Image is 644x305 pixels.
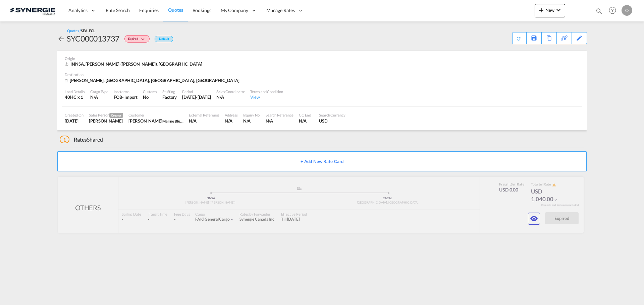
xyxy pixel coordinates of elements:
div: N/A [189,118,219,124]
span: Rates [74,136,87,143]
md-icon: icon-plus 400-fg [537,6,545,14]
span: Manage Rates [266,7,295,14]
span: 1 [60,136,69,143]
button: icon-eye [528,213,540,225]
span: Enquiries [139,7,159,13]
div: icon-arrow-left [57,33,67,44]
span: Bookings [193,7,211,13]
div: Change Status Here [124,35,150,43]
div: Change Status Here [119,33,151,44]
div: Load Details [65,89,85,94]
div: SYC000013737 [67,33,119,44]
span: INNSA, [PERSON_NAME] ([PERSON_NAME]), [GEOGRAPHIC_DATA] [70,61,202,67]
div: Shared [60,136,103,143]
div: USD [319,118,345,124]
button: icon-plus 400-fgNewicon-chevron-down [535,4,565,17]
div: Help [607,5,622,17]
div: Customer [128,112,183,118]
span: Help [607,5,618,16]
div: Address [225,112,237,118]
div: Incoterms [114,89,138,94]
div: O [622,5,632,16]
div: Quote PDF is not available at this time [516,32,523,41]
span: Marine Blue Cargo [162,118,193,124]
span: Rate Search [106,7,130,13]
button: + Add New Rate Card [57,151,587,171]
div: No [143,94,157,100]
div: Period [182,89,211,94]
div: Factory Stuffing [162,94,177,100]
div: - import [122,94,138,100]
span: Quotes [168,7,183,13]
div: View [250,94,283,100]
div: Destination [65,72,579,77]
md-icon: icon-arrow-left [57,35,65,43]
span: Expired [128,37,140,43]
div: Rosa Ho [89,118,123,124]
div: Aasim Ansari [128,118,183,124]
div: CC Email [299,112,314,118]
span: New [537,7,562,13]
span: Analytics [68,7,88,14]
div: Terms and Condition [250,89,283,94]
div: FOB [114,94,122,100]
div: N/A [225,118,237,124]
span: Creator [109,113,123,118]
div: N/A [299,118,314,124]
div: Stuffing [162,89,177,94]
div: 1 Aug 2025 [65,118,84,124]
md-icon: icon-chevron-down [140,37,148,41]
div: Inquiry No. [243,112,260,118]
div: Origin [65,56,579,61]
img: 1f56c880d42311ef80fc7dca854c8e59.png [10,3,55,18]
div: Customs [143,89,157,94]
div: Sales Person [89,112,123,118]
div: CACAL, Calgary, AB, Americas [65,77,241,84]
md-icon: icon-magnify [595,7,603,15]
div: N/A [216,94,245,100]
span: SEA-FCL [81,28,95,33]
div: INNSA, Jawaharlal Nehru (Nhava Sheva), Asia Pacific [65,61,204,67]
md-icon: icon-eye [530,215,538,223]
div: Search Reference [266,112,293,118]
div: icon-magnify [595,7,603,17]
div: Created On [65,112,84,118]
div: Save As Template [527,32,541,44]
md-icon: icon-chevron-down [554,6,562,14]
div: Cargo Type [90,89,108,94]
div: Default [155,36,173,42]
div: Quotes /SEA-FCL [67,28,95,33]
div: N/A [243,118,260,124]
div: N/A [90,94,108,100]
span: My Company [221,7,248,14]
md-icon: icon-refresh [516,36,521,41]
div: 40HC x 1 [65,94,85,100]
div: External Reference [189,112,219,118]
div: 31 Aug 2025 [182,94,211,100]
div: Search Currency [319,112,345,118]
div: N/A [266,118,293,124]
div: Sales Coordinator [216,89,245,94]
